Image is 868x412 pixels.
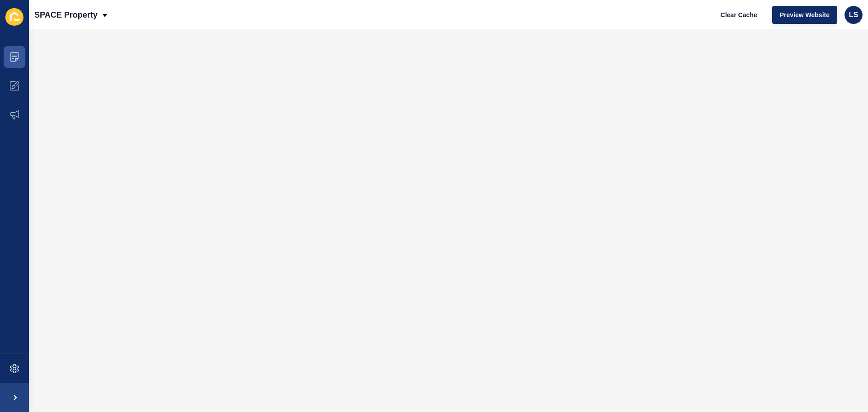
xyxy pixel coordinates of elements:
p: SPACE Property [34,4,98,26]
button: Clear Cache [713,6,765,24]
span: Preview Website [780,10,830,19]
button: Preview Website [772,6,837,24]
span: Clear Cache [721,10,757,19]
span: LS [849,10,858,19]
